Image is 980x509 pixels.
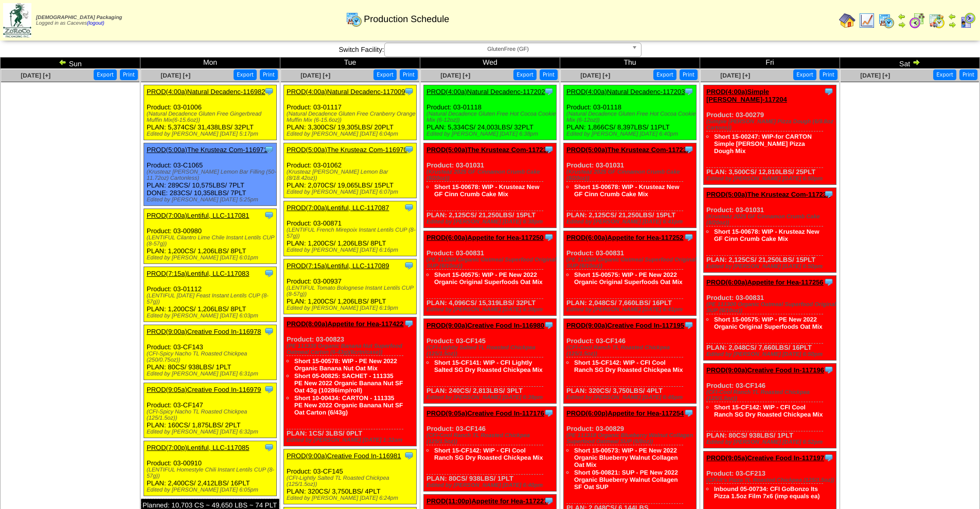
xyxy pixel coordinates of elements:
[264,268,274,278] img: Tooltip
[147,371,276,377] div: Edited by [PERSON_NAME] [DATE] 6:31pm
[147,235,276,247] div: (LENTIFUL Cilantro Lime Chile Instant Lentils CUP (8-57g))
[426,234,544,241] a: PROD(6:00a)Appetite for Hea-117250
[566,111,696,123] div: (Natural Decadence Gluten Free Hot Cocoa Cookie Mix (6-12oz))
[720,72,750,79] span: [DATE] [+]
[284,85,417,140] div: Product: 03-01117 PLAN: 3,300CS / 19,305LBS / 20PLT
[300,72,330,79] span: [DATE] [+]
[564,85,697,140] div: Product: 03-01118 PLAN: 1,866CS / 8,397LBS / 11PLT
[147,386,261,393] a: PROD(9:05a)Creative Food In-116979
[234,69,257,80] button: Export
[704,85,836,185] div: Product: 03-00279 PLAN: 3,500CS / 12,810LBS / 25PLT
[513,69,537,80] button: Export
[566,88,685,96] a: PROD(4:00a)Natural Decadenc-117203
[566,234,684,241] a: PROD(6:00a)Appetite for Hea-117252
[147,444,249,451] a: PROD(7:00p)Lentiful, LLC-117085
[706,88,787,103] a: PROD(4:00a)Simple [PERSON_NAME]-117204
[280,58,420,69] td: Tue
[706,366,824,374] a: PROD(9:00a)Creative Food In-117196
[294,372,403,394] a: Short 05-00825: SACHET - 111335 PE New 2022 Organic Banana Nut SF Oat 43g (10286imp/roll)
[404,318,414,329] img: Tooltip
[684,320,694,330] img: Tooltip
[140,58,280,69] td: Mon
[264,144,274,155] img: Tooltip
[580,72,610,79] span: [DATE] [+]
[566,219,696,225] div: Edited by [PERSON_NAME] [DATE] 6:41pm
[574,359,683,373] a: Short 15-CF142: WIP - CFI Cool Ranch SG Dry Roasted Chickpea Mix
[684,408,694,418] img: Tooltip
[574,447,678,468] a: Short 15-00573: WIP - PE New 2022 Organic Blueberry Walnut Collagen Oat Mix
[564,319,697,404] div: Product: 03-CF146 PLAN: 320CS / 3,750LBS / 4PLT
[434,359,543,373] a: Short 15-CF141: WIP - CFI Lightly Salted SG Dry Roasted Chickpea Mix
[284,449,417,504] div: Product: 03-CF145 PLAN: 320CS / 3,750LBS / 4PLT
[147,197,276,203] div: Edited by [PERSON_NAME] [DATE] 5:25pm
[147,351,276,363] div: (CFI-Spicy Nacho TL Roasted Chickpea (250/0.75oz))
[706,389,836,402] div: (CFI-Cool Ranch TL Roasted Chickpea (125/1.5oz))
[161,72,190,79] span: [DATE] [+]
[147,255,276,261] div: Edited by [PERSON_NAME] [DATE] 6:01pm
[287,285,416,297] div: (LENTIFUL Tomato Bolognese Instant Lentils CUP (8-57g))
[824,453,834,463] img: Tooltip
[287,204,389,212] a: PROD(7:00a)Lentiful, LLC-117087
[426,345,556,357] div: (CFI-Lightly Salted TL Roasted Chickpea (125/1.5oz))
[566,257,696,269] div: (PE 111300 Organic Oatmeal Superfood Original SUP (6/10oz))
[264,384,274,394] img: Tooltip
[260,69,278,80] button: Print
[424,143,557,228] div: Product: 03-01031 PLAN: 2,125CS / 21,250LBS / 15PLT
[147,293,276,305] div: (LENTIFUL [DATE] Feast Instant Lentils CUP (8-57g))
[144,209,277,264] div: Product: 03-00980 PLAN: 1,200CS / 1,206LBS / 8PLT
[147,212,249,219] a: PROD(7:00a)Lentiful, LLC-117081
[878,12,895,29] img: calendarprod.gif
[898,21,906,29] img: arrowright.gif
[144,383,277,438] div: Product: 03-CF147 PLAN: 160CS / 1,875LBS / 2PLT
[287,169,416,181] div: (Krusteaz [PERSON_NAME] Lemon Bar (8/18.42oz))
[793,69,816,80] button: Export
[566,345,696,357] div: (CFI-Cool Ranch TL Roasted Chickpea (125/1.5oz))
[147,146,268,154] a: PROD(5:00a)The Krusteaz Com-116971
[929,12,945,29] img: calendarinout.gif
[147,270,249,277] a: PROD(7:15a)Lentiful, LLC-117083
[566,409,684,417] a: PROD(6:00p)Appetite for Hea-117254
[287,131,416,137] div: Edited by [PERSON_NAME] [DATE] 6:04pm
[706,439,836,445] div: Edited by [PERSON_NAME] [DATE] 6:52pm
[404,260,414,271] img: Tooltip
[147,409,276,421] div: (CFI-Spicy Nacho TL Roasted Chickpea (125/1.5oz))
[287,437,416,443] div: Edited by [PERSON_NAME] [DATE] 1:32am
[287,475,416,487] div: (CFI-Lightly Salted TL Roasted Chickpea (125/1.5oz))
[653,69,676,80] button: Export
[544,86,554,97] img: Tooltip
[420,58,560,69] td: Wed
[860,72,890,79] a: [DATE] [+]
[426,307,556,313] div: Edited by [PERSON_NAME] [DATE] 6:39pm
[147,169,276,181] div: (Krusteaz [PERSON_NAME] Lemon Bar Filling (50-11.72oz) Cartonless)
[144,441,277,496] div: Product: 03-00910 PLAN: 2,400CS / 2,412LBS / 16PLT
[566,432,696,445] div: (PE 111318 Organic Blueberry Walnut Collagen Superfood Oatmeal SUP (6/8oz))
[424,85,557,140] div: Product: 03-01118 PLAN: 5,334CS / 24,003LBS / 32PLT
[706,191,830,198] a: PROD(5:00a)The Krusteaz Com-117233
[21,72,50,79] span: [DATE] [+]
[566,169,696,181] div: (Krusteaz 2025 GF Cinnamon Crumb Cake (8/20oz))
[147,467,276,479] div: (LENTIFUL Homestyle Chili Instant Lentils CUP (8-57g))
[1,58,140,69] td: Sun
[264,326,274,336] img: Tooltip
[426,322,544,329] a: PROD(9:00a)Creative Food In-116980
[287,305,416,311] div: Edited by [PERSON_NAME] [DATE] 6:19pm
[147,111,276,123] div: (Natural Decadence Gluten Free Gingerbread Muffin Mix(6-15.6oz))
[346,11,362,27] img: calendarprod.gif
[912,58,920,66] img: arrowright.gif
[574,271,683,286] a: Short 15-00575: WIP - PE New 2022 Organic Original Superfoods Oat Mix
[287,227,416,239] div: (LENTIFUL French Mirepoix Instant Lentils CUP (8-57g))
[426,111,556,123] div: (Natural Decadence Gluten Free Hot Cocoa Cookie Mix (6-12oz))
[704,188,836,273] div: Product: 03-01031 PLAN: 2,125CS / 21,250LBS / 15PLT
[287,262,389,270] a: PROD(7:15a)Lentiful, LLC-117089
[566,131,696,137] div: Edited by [PERSON_NAME] [DATE] 6:40pm
[264,210,274,220] img: Tooltip
[147,429,276,435] div: Edited by [PERSON_NAME] [DATE] 6:32pm
[284,143,417,198] div: Product: 03-01062 PLAN: 2,070CS / 19,065LBS / 15PLT
[59,58,67,66] img: arrowleft.gif
[434,271,543,286] a: Short 15-00575: WIP - PE New 2022 Organic Original Superfoods Oat Mix
[426,482,556,488] div: Edited by [PERSON_NAME] [DATE] 6:40pm
[287,88,405,96] a: PROD(4:00a)Natural Decadenc-117009
[144,85,277,140] div: Product: 03-01006 PLAN: 5,374CS / 31,438LBS / 32PLT
[544,320,554,330] img: Tooltip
